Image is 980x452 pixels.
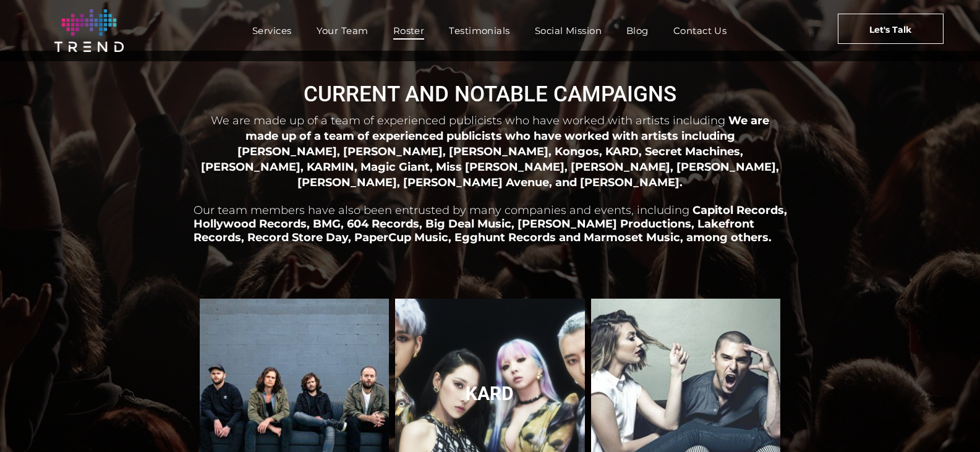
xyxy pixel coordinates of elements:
iframe: Chat Widget [918,393,980,452]
span: We are made up of a team of experienced publicists who have worked with artists including [PERSON... [201,114,779,189]
a: Let's Talk [838,14,944,44]
span: Let's Talk [869,14,911,45]
a: Testimonials [437,22,522,40]
img: logo [54,9,124,52]
span: CURRENT AND NOTABLE CAMPAIGNS [304,82,676,107]
span: We are made up of a team of experienced publicists who have worked with artists including [211,114,725,127]
a: Social Mission [522,22,614,40]
a: Services [240,22,304,40]
a: Your Team [304,22,381,40]
a: Blog [614,22,661,40]
a: Roster [381,22,437,40]
span: Capitol Records, Hollywood Records, BMG, 604 Records, Big Deal Music, [PERSON_NAME] Productions, ... [194,203,787,244]
a: Contact Us [661,22,739,40]
span: Our team members have also been entrusted by many companies and events, including [194,203,689,217]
